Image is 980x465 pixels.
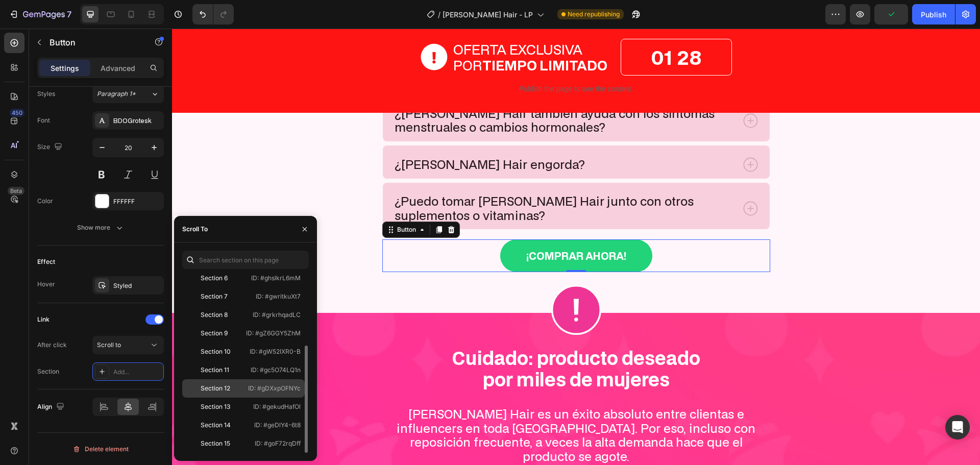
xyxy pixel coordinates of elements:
p: Advanced [101,63,135,74]
button: Scroll to [92,336,164,354]
div: Section [37,367,59,376]
p: ID: #goF72rqDff [255,439,301,448]
div: Font [37,116,50,125]
div: Styled [113,281,161,290]
div: Delete element [72,443,129,455]
div: Align [37,400,66,414]
iframe: Design area [172,29,980,465]
p: ¿[PERSON_NAME] Hair engorda? [223,129,413,143]
span: [PERSON_NAME] Hair - LP [443,9,533,20]
div: Undo/Redo [192,4,234,25]
div: 450 [10,109,24,117]
div: Section 15 [201,439,230,448]
div: Show more [77,223,125,233]
div: Section 13 [201,402,230,411]
p: ¿Puedo tomar [PERSON_NAME] Hair junto con otros suplementos o vitaminas? [223,166,560,194]
div: Hover [37,280,55,289]
div: Section 8 [201,310,228,320]
span: Scroll to [97,341,121,349]
button: Publish [912,4,955,25]
input: Search section on this page [182,251,309,269]
p: ¿[PERSON_NAME] Hair también ayuda con los síntomas menstruales o cambios hormonales? [223,78,560,106]
div: Link [37,315,50,324]
span: / [438,9,440,20]
button: 7 [4,4,76,25]
div: Color [37,197,53,206]
div: Section 12 [201,384,230,393]
p: ID: #gekudHafOl [253,402,301,411]
div: Section 14 [201,421,231,430]
div: Scroll To [182,225,208,234]
p: Settings [51,63,79,74]
p: ID: #grkrhqadLC [253,310,301,320]
button: Paragraph 1* [92,85,164,103]
p: ID: #gDXxpOFNYc [248,384,301,393]
div: Size [37,140,64,154]
p: [PERSON_NAME] Hair es un éxito absoluto entre clientas e influencers en toda [GEOGRAPHIC_DATA]. P... [224,379,584,435]
div: Beta [8,187,24,195]
div: Button [223,197,246,206]
p: ID: #gc5O74LQ1n [251,365,301,375]
p: ID: #ghslkrL6mM [251,274,301,283]
p: Button [50,36,136,48]
div: FFFFFF [113,197,161,206]
div: After click [37,340,67,350]
div: Section 6 [201,274,228,283]
p: 7 [67,8,71,20]
span: Paragraph 1* [97,89,136,99]
button: Delete element [37,441,164,457]
button: Show more [37,218,164,237]
div: BDOGrotesk [113,116,161,126]
span: Need republishing [568,10,620,19]
button: <p>¡Comprar ahora!</p> [328,211,480,243]
div: Section 9 [201,329,228,338]
img: gempages_579051959273653041-b188dd80-9b65-4672-981d-540c2e78e377.svg [379,256,429,306]
p: ID: #geDlY4-6t8 [254,421,301,430]
div: Effect [37,257,55,266]
div: Open Intercom Messenger [945,415,970,439]
p: ID: #gZ6GGY5ZhM [246,329,301,338]
p: ¡Comprar ahora! [354,221,455,233]
p: ID: #gW52IXR0-B [250,347,301,356]
div: Styles [37,89,55,99]
div: Publish [921,9,946,20]
div: Section 11 [201,365,229,375]
div: Section 10 [201,347,231,356]
p: Cuidado: producto deseado por miles de mujeres [279,319,530,361]
div: Add... [113,368,161,377]
div: Section 7 [201,292,228,301]
p: ID: #gwritkuXt7 [256,292,301,301]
